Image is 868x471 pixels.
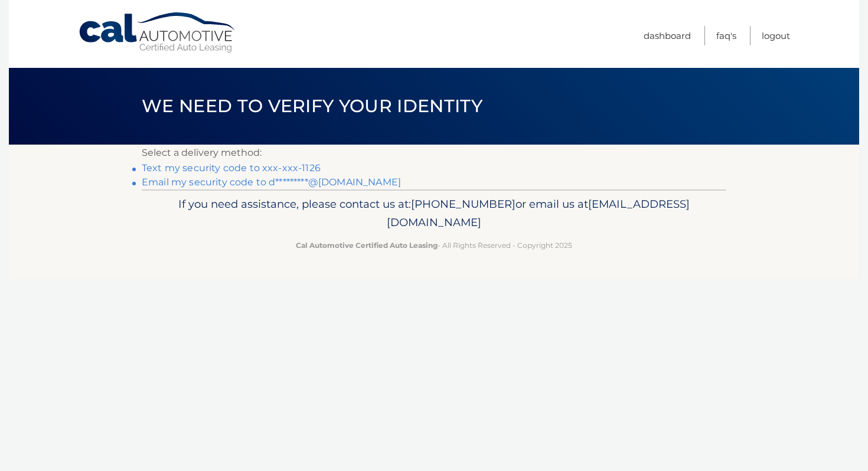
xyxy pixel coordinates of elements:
[149,195,719,233] p: If you need assistance, please contact us at: or email us at
[78,12,237,54] a: Cal Automotive
[142,162,321,174] a: Text my security code to xxx-xxx-1126
[149,239,719,251] p: - All Rights Reserved - Copyright 2025
[296,241,438,250] strong: Cal Automotive Certified Auto Leasing
[142,176,401,188] a: Email my security code to d*********@[DOMAIN_NAME]
[142,145,726,161] p: Select a delivery method:
[716,26,736,45] a: FAQ's
[411,197,515,211] span: [PHONE_NUMBER]
[142,95,482,117] span: We need to verify your identity
[762,26,790,45] a: Logout
[644,26,691,45] a: Dashboard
